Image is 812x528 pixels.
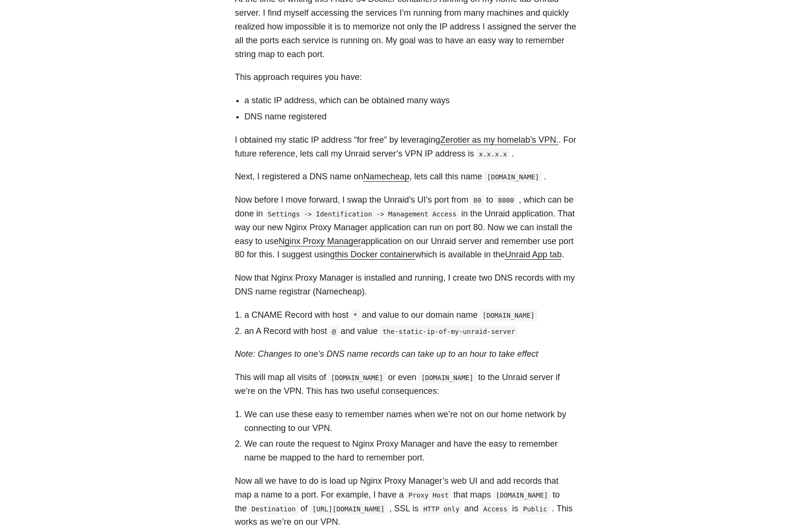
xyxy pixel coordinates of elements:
[505,250,561,259] a: Unraid App tab
[235,371,577,398] p: This will map all visits of or even to the Unraid server if we’re on the VPN. This has two useful...
[484,171,542,183] code: [DOMAIN_NAME]
[520,503,550,515] code: Public
[235,271,577,299] p: Now that Nginx Proxy Manager is installed and running, I create two DNS records with my DNS name ...
[249,503,299,515] code: Destination
[244,324,577,338] li: an A Record with host and value
[279,236,361,246] a: Nginx Proxy Manager
[440,135,559,145] a: Zerotier as my homelab’s VPN.
[244,408,577,435] li: We can use these easy to remember names when we’re not on our home network by connecting to our VPN.
[471,195,484,206] code: 80
[493,489,551,501] code: [DOMAIN_NAME]
[265,208,459,220] code: Settings -> Identification -> Management Access
[235,349,538,359] em: Note: Changes to one’s DNS name records can take up to an hour to take effect
[495,195,517,206] code: 8080
[480,310,538,321] code: [DOMAIN_NAME]
[363,172,409,181] a: Namecheap
[235,133,577,161] p: I obtained my static IP address “for free” by leveraging . For future reference, lets call my Unr...
[420,503,462,515] code: HTTP only
[244,308,577,322] li: a CNAME Record with host and value to our domain name
[380,326,518,337] code: the-static-ip-of-my-unraid-server
[406,489,451,501] code: Proxy Host
[476,148,510,160] code: x.x.x.x
[418,372,476,383] code: [DOMAIN_NAME]
[244,437,577,465] li: We can route the request to Nginx Proxy Manager and have the easy to remember name be mapped to t...
[244,94,577,108] li: a static IP address, which can be obtained many ways
[244,110,577,124] li: DNS name registered
[235,70,577,84] p: This approach requires you have:
[235,193,577,262] p: Now before I move forward, I swap the Unraid’s UI’s port from to , which can be done in in the Un...
[335,250,415,259] a: this Docker container
[309,503,387,515] code: [URL][DOMAIN_NAME]
[480,503,510,515] code: Access
[328,372,386,383] code: [DOMAIN_NAME]
[329,326,338,337] code: @
[235,170,577,184] p: Next, I registered a DNS name on , lets call this name .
